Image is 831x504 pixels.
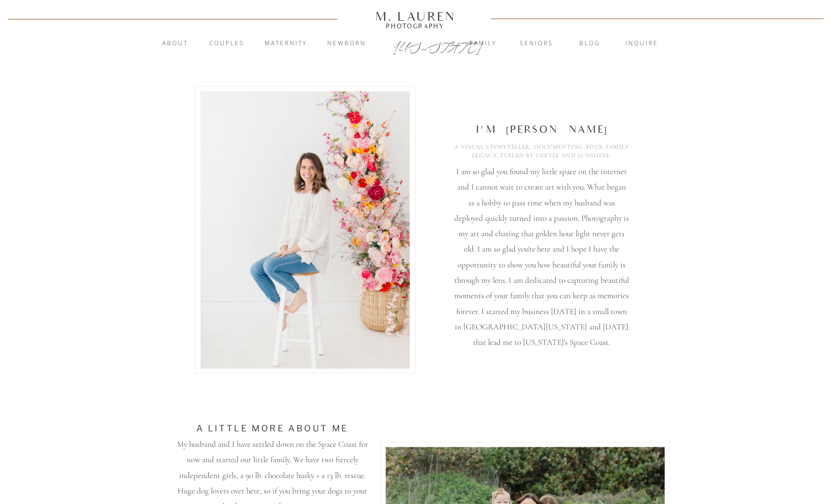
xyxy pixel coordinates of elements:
a: [US_STATE] [394,39,438,51]
a: M. Lauren [347,11,485,22]
h1: A visual storyteller, documenting your family legacy, fueled by coffEe and sunshine. [452,142,633,163]
a: Photography [371,24,460,28]
a: blog [564,39,616,49]
a: Family [458,39,510,49]
h3: a little more about me [185,422,360,437]
a: inquire [616,39,668,49]
a: Couples [201,39,253,49]
a: About [157,39,194,49]
a: Newborn [321,39,373,49]
a: Seniors [511,39,563,49]
h2: I am so glad you found my little space on the internet and I cannot wait to create art with you. ... [454,164,630,353]
a: Maternity [260,39,312,49]
h3: I'm [PERSON_NAME] [462,123,623,138]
